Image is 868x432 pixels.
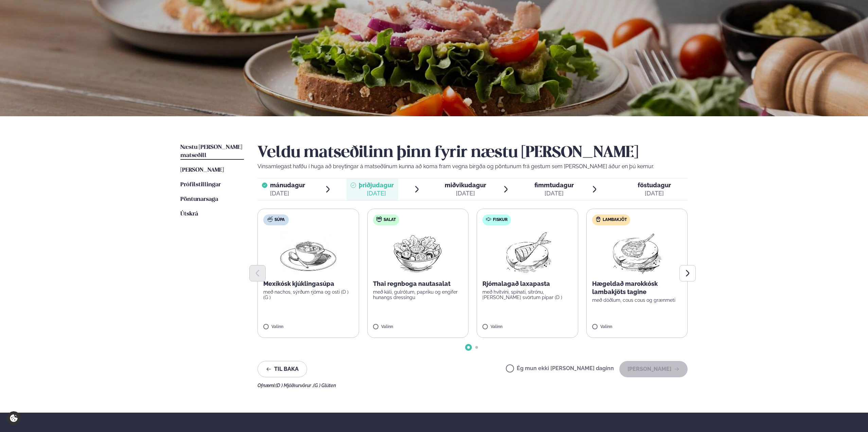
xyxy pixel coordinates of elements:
span: Súpa [274,217,285,223]
p: Thai regnboga nautasalat [373,280,463,288]
span: Prófílstillingar [180,182,221,188]
p: Hægeldað marokkósk lambakjöts tagine [592,280,682,296]
div: [DATE] [534,189,574,197]
a: Útskrá [180,210,198,218]
span: Go to slide 1 [467,346,470,349]
p: með káli, gulrótum, papriku og engifer hunangs dressingu [373,289,463,300]
p: Rjómalagað laxapasta [482,280,572,288]
a: Næstu [PERSON_NAME] matseðill [180,143,244,160]
p: með nachos, sýrðum rjóma og osti (D ) (G ) [263,289,353,300]
div: [DATE] [270,189,305,197]
button: Next slide [679,265,696,281]
span: föstudagur [638,182,671,189]
span: Útskrá [180,211,198,217]
img: Lamb.svg [596,217,601,222]
button: Previous slide [249,265,266,281]
a: [PERSON_NAME] [180,166,224,174]
span: mánudagur [270,182,305,189]
p: Vinsamlegast hafðu í huga að breytingar á matseðlinum kunna að koma fram vegna birgða og pöntunum... [258,162,688,171]
span: Go to slide 2 [475,346,478,349]
span: Pöntunarsaga [180,196,218,202]
span: Salat [384,217,396,223]
img: Soup.png [278,231,338,274]
a: Prófílstillingar [180,181,221,189]
img: salad.svg [376,217,382,222]
div: [DATE] [359,189,394,197]
img: fish.svg [486,217,491,222]
span: (D ) Mjólkurvörur , [276,383,313,388]
div: [DATE] [445,189,486,197]
span: Næstu [PERSON_NAME] matseðill [180,144,242,158]
button: [PERSON_NAME] [619,361,688,377]
img: Lamb-Meat.png [607,231,667,274]
span: Fiskur [493,217,508,223]
span: [PERSON_NAME] [180,167,224,173]
button: Til baka [258,361,307,377]
div: Ofnæmi: [258,383,688,388]
a: Pöntunarsaga [180,195,218,204]
span: þriðjudagur [359,182,394,189]
span: (G ) Glúten [313,383,336,388]
div: [DATE] [638,189,671,197]
span: Lambakjöt [603,217,627,223]
p: með döðlum, cous cous og grænmeti [592,297,682,303]
p: með hvítvíni, spínati, sítrónu, [PERSON_NAME] svörtum pipar (D ) [482,289,572,300]
a: Cookie settings [7,411,21,425]
img: Salad.png [388,231,448,274]
img: soup.svg [267,217,273,222]
p: Mexíkósk kjúklingasúpa [263,280,353,288]
h2: Veldu matseðilinn þinn fyrir næstu [PERSON_NAME] [258,143,688,162]
img: Fish.png [497,231,557,274]
span: fimmtudagur [534,182,574,189]
span: miðvikudagur [445,182,486,189]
